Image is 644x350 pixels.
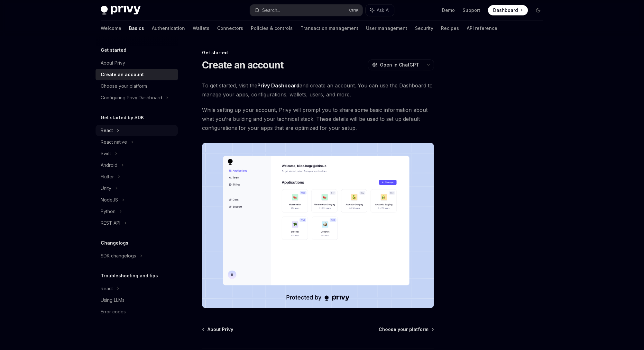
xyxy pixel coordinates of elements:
div: Using LLMs [101,296,124,304]
div: About Privy [101,59,125,67]
a: API reference [467,21,497,36]
div: Flutter [101,173,114,181]
a: Policies & controls [251,21,293,36]
a: Privy Dashboard [257,82,299,89]
a: Security [415,21,433,36]
div: Error codes [101,308,126,316]
h1: Create an account [202,59,283,71]
h5: Get started by SDK [101,114,144,121]
button: Open in ChatGPT [368,59,423,70]
div: Android [101,161,117,169]
div: SDK changelogs [101,252,136,260]
div: NodeJS [101,196,118,204]
a: Basics [129,21,144,36]
a: Error codes [96,306,178,318]
a: Authentication [152,21,185,36]
a: Recipes [441,21,459,36]
button: Ask AI [366,4,394,16]
div: React native [101,138,127,146]
a: Wallets [193,21,209,36]
div: Create an account [101,71,144,78]
div: React [101,285,113,292]
a: Transaction management [300,21,358,36]
div: Swift [101,150,111,157]
div: Configuring Privy Dashboard [101,94,162,102]
a: About Privy [203,326,233,333]
button: Search...CtrlK [250,4,363,16]
a: Support [463,7,480,13]
img: images/Dash.png [202,143,434,308]
a: Connectors [217,21,243,36]
a: Choose your platform [96,80,178,92]
a: Create an account [96,69,178,80]
a: Welcome [101,21,121,36]
a: User management [366,21,407,36]
a: Choose your platform [379,326,433,333]
span: Ask AI [377,7,390,13]
a: Dashboard [488,5,528,15]
img: dark logo [101,6,141,15]
div: React [101,127,113,134]
div: REST API [101,219,120,227]
span: While setting up your account, Privy will prompt you to share some basic information about what y... [202,105,434,132]
span: Ctrl K [349,8,359,13]
span: Choose your platform [379,326,428,333]
div: Choose your platform [101,82,147,90]
span: Open in ChatGPT [380,62,419,68]
span: About Privy [207,326,233,333]
button: Toggle dark mode [533,5,543,15]
div: Search... [262,6,280,14]
a: Using LLMs [96,294,178,306]
span: Dashboard [493,7,518,13]
h5: Troubleshooting and tips [101,272,158,280]
h5: Changelogs [101,239,128,247]
a: About Privy [96,57,178,69]
h5: Get started [101,46,126,54]
div: Get started [202,49,434,56]
a: Demo [442,7,455,13]
span: To get started, visit the and create an account. You can use the Dashboard to manage your apps, c... [202,81,434,99]
div: Unity [101,184,111,192]
div: Python [101,208,115,215]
